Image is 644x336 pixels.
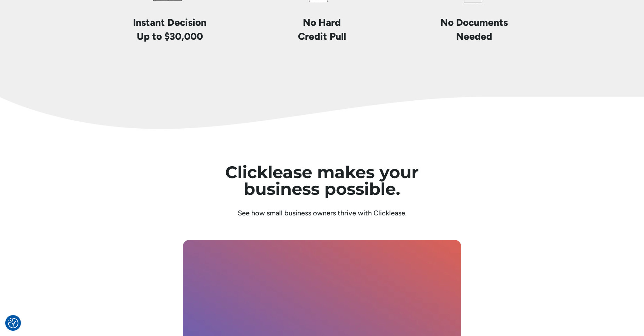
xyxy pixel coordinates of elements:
img: Revisit consent button [8,318,18,328]
h1: Clicklease makes your business possible. [188,164,456,197]
div: See how small business owners thrive with Clicklease. [188,208,456,217]
h4: No Hard Credit Pull [298,16,346,43]
h4: No Documents Needed [440,16,508,43]
h4: Instant Decision Up to $30,000 [133,16,206,43]
button: Consent Preferences [8,318,18,328]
